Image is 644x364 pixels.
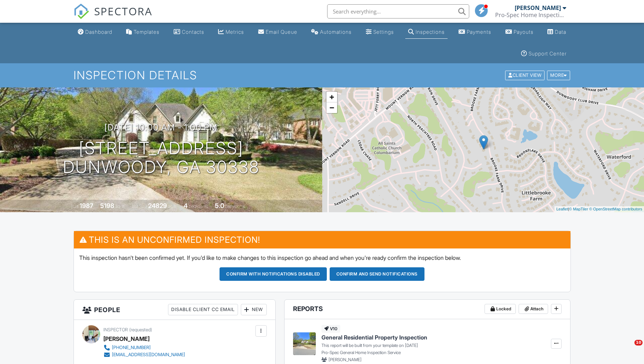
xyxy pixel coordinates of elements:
span: Inspector [103,327,128,332]
div: Client View [505,71,545,80]
span: Built [71,204,79,209]
div: New [241,304,267,315]
a: © OpenStreetMap contributors [589,207,642,211]
div: Payments [467,29,491,35]
button: Confirm with notifications disabled [220,267,327,281]
div: Settings [373,29,394,35]
span: sq.ft. [168,204,177,209]
div: Payouts [514,29,534,35]
a: SPECTORA [74,10,152,25]
img: The Best Home Inspection Software - Spectora [74,4,89,19]
div: Support Center [529,50,567,57]
a: [PHONE_NUMBER] [103,344,185,351]
a: Metrics [215,26,247,39]
a: Inspections [405,26,448,39]
div: [EMAIL_ADDRESS][DOMAIN_NAME] [112,352,185,358]
h3: This is an Unconfirmed Inspection! [74,231,570,248]
div: Data [555,29,566,35]
span: sq. ft. [115,204,125,209]
div: [PERSON_NAME] [103,333,150,344]
p: This inspection hasn't been confirmed yet. If you'd like to make changes to this inspection go ah... [79,254,565,262]
a: Dashboard [75,26,115,39]
div: [PHONE_NUMBER] [112,345,151,350]
a: Support Center [518,47,569,60]
a: Contacts [171,26,207,39]
a: Automations (Basic) [308,26,355,39]
a: Client View [504,72,546,77]
div: Metrics [226,29,244,35]
a: Templates [123,26,162,39]
input: Search everything... [327,4,469,18]
button: Confirm and send notifications [330,267,424,281]
div: Automations [320,29,352,35]
a: Zoom out [326,102,337,113]
div: | [554,206,644,212]
div: [PERSON_NAME] [515,4,561,11]
div: Disable Client CC Email [168,304,238,315]
h3: [DATE] 10:00 am - 1:00 pm [104,123,217,132]
h1: [STREET_ADDRESS] Dunwoody, GA 30338 [63,139,259,177]
div: Contacts [182,29,204,35]
div: 5198 [100,202,114,209]
a: Data [545,26,569,39]
span: bedrooms [189,204,208,209]
span: bathrooms [225,204,245,209]
h3: People [74,300,275,320]
a: Email Queue [255,26,300,39]
div: 4 [184,202,188,209]
div: 1987 [80,202,93,209]
a: Zoom in [326,92,337,102]
div: Templates [134,29,159,35]
div: 5.0 [215,202,224,209]
div: More [547,71,570,80]
div: Inspections [416,29,445,35]
a: © MapTiler [569,207,588,211]
a: Leaflet [556,207,568,211]
div: 24829 [148,202,167,209]
span: (requested) [129,327,152,332]
iframe: Intercom live chat [620,340,637,357]
span: 10 [634,340,643,346]
a: Payouts [503,26,536,39]
div: Dashboard [85,29,112,35]
a: Payments [456,26,494,39]
a: [EMAIL_ADDRESS][DOMAIN_NAME] [103,351,185,358]
div: Email Queue [266,29,297,35]
span: SPECTORA [94,4,152,18]
h1: Inspection Details [74,69,571,81]
div: Pro-Spec Home Inspection Services [495,11,566,18]
span: Lot Size [132,204,147,209]
a: Settings [363,26,397,39]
